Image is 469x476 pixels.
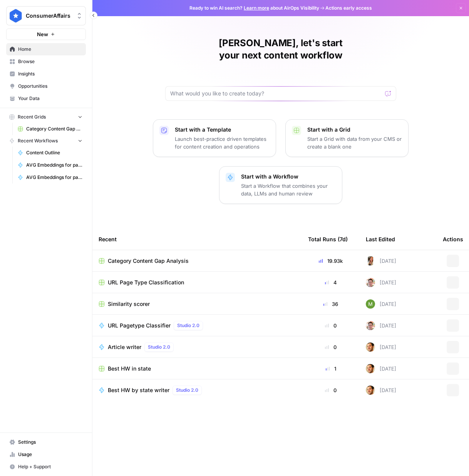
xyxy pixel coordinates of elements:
[14,159,86,171] a: AVG Embeddings for page and Target Keyword - Using Pasted page content
[14,147,86,159] a: Content Outline
[6,28,86,40] button: New
[285,119,409,157] button: Start with a GridStart a Grid with data from your CMS or create a blank one
[18,83,82,90] span: Opportunities
[307,126,402,134] p: Start with a Grid
[366,256,375,266] img: u3540639jhy63hlw48gsmgp0m3ee
[148,344,170,351] span: Studio 2.0
[6,111,86,123] button: Recent Grids
[18,451,82,458] span: Usage
[241,173,336,180] p: Start with a Workflow
[26,174,82,181] span: AVG Embeddings for page and Target Keyword
[308,257,353,265] div: 19.93k
[244,5,269,11] a: Learn more
[308,343,353,351] div: 0
[366,299,396,309] div: [DATE]
[366,364,396,373] div: [DATE]
[219,166,342,204] button: Start with a WorkflowStart a Workflow that combines your data, LLMs and human review
[366,229,395,250] div: Last Edited
[26,125,82,132] span: Category Content Gap Analysis
[108,322,171,329] span: URL Pagetype Classifier
[189,5,319,12] span: Ready to win AI search? about AirOps Visibility
[6,80,86,92] a: Opportunities
[6,135,86,147] button: Recent Workflows
[6,68,86,80] a: Insights
[18,58,82,65] span: Browse
[37,30,48,38] span: New
[175,135,270,150] p: Launch best-practice driven templates for content creation and operations
[175,126,270,134] p: Start with a Template
[26,162,82,169] span: AVG Embeddings for page and Target Keyword - Using Pasted page content
[443,229,463,250] div: Actions
[108,257,189,265] span: Category Content Gap Analysis
[153,119,276,157] button: Start with a TemplateLaunch best-practice driven templates for content creation and operations
[308,279,353,286] div: 4
[6,55,86,68] a: Browse
[108,343,141,351] span: Article writer
[366,364,375,373] img: 7dkj40nmz46gsh6f912s7bk0kz0q
[6,436,86,448] a: Settings
[366,386,375,395] img: 7dkj40nmz46gsh6f912s7bk0kz0q
[366,278,396,287] div: [DATE]
[99,321,296,330] a: URL Pagetype ClassifierStudio 2.0
[6,448,86,461] a: Usage
[99,365,296,372] a: Best HW in state
[308,229,348,250] div: Total Runs (7d)
[366,386,396,395] div: [DATE]
[99,300,296,308] a: Similarity scorer
[18,114,46,120] span: Recent Grids
[366,342,375,352] img: 7dkj40nmz46gsh6f912s7bk0kz0q
[176,387,198,394] span: Studio 2.0
[108,279,184,286] span: URL Page Type Classification
[6,43,86,55] a: Home
[307,135,402,150] p: Start a Grid with data from your CMS or create a blank one
[18,70,82,77] span: Insights
[9,9,23,23] img: ConsumerAffairs Logo
[366,321,396,330] div: [DATE]
[108,365,151,372] span: Best HW in state
[366,342,396,352] div: [DATE]
[99,229,296,250] div: Recent
[18,46,82,53] span: Home
[26,12,72,20] span: ConsumerAffairs
[99,386,296,395] a: Best HW by state writerStudio 2.0
[308,365,353,372] div: 1
[366,256,396,266] div: [DATE]
[177,322,199,329] span: Studio 2.0
[18,95,82,102] span: Your Data
[99,257,296,265] a: Category Content Gap Analysis
[308,386,353,394] div: 0
[18,137,58,144] span: Recent Workflows
[108,300,150,308] span: Similarity scorer
[14,171,86,184] a: AVG Embeddings for page and Target Keyword
[108,386,169,394] span: Best HW by state writer
[6,6,86,25] button: Workspace: ConsumerAffairs
[99,279,296,286] a: URL Page Type Classification
[6,92,86,105] a: Your Data
[18,439,82,446] span: Settings
[366,321,375,330] img: cligphsu63qclrxpa2fa18wddixk
[99,342,296,352] a: Article writerStudio 2.0
[241,182,336,197] p: Start a Workflow that combines your data, LLMs and human review
[14,123,86,135] a: Category Content Gap Analysis
[18,463,82,470] span: Help + Support
[165,37,396,62] h1: [PERSON_NAME], let's start your next content workflow
[308,322,353,329] div: 0
[308,300,353,308] div: 36
[325,5,372,12] span: Actions early access
[366,278,375,287] img: cligphsu63qclrxpa2fa18wddixk
[26,149,82,156] span: Content Outline
[170,90,382,97] input: What would you like to create today?
[366,299,375,309] img: m6k2bpvuz2kqxca3vszwphwci0pb
[6,461,86,473] button: Help + Support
